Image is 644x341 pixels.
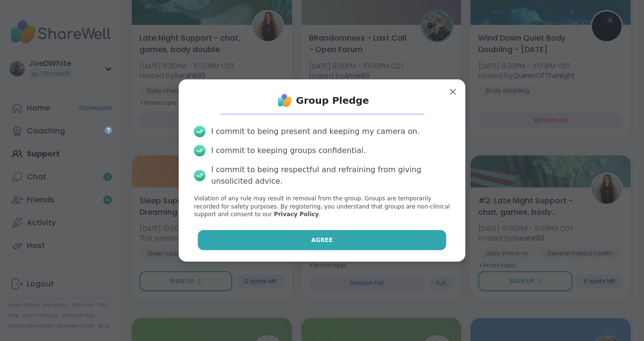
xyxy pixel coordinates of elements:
[105,126,112,134] iframe: Spotlight
[211,145,366,156] div: I commit to keeping groups confidential.
[198,230,447,250] button: Agree
[275,91,294,110] img: ShareWell Logo
[296,94,369,107] h1: Group Pledge
[274,211,319,218] a: Privacy Policy
[311,236,333,244] span: Agree
[194,195,450,219] p: Violation of any rule may result in removal from the group. Groups are temporarily recorded for s...
[211,164,450,187] div: I commit to being respectful and refraining from giving unsolicited advice.
[211,126,419,137] div: I commit to being present and keeping my camera on.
